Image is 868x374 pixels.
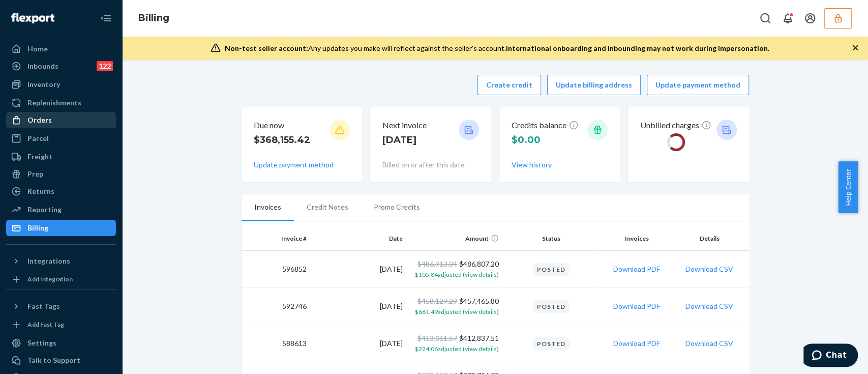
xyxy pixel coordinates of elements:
iframe: Opens a widget where you can chat to one of our agents [803,343,858,369]
button: Download CSV [685,301,733,311]
td: 592746 [242,288,311,325]
a: Orders [6,112,116,128]
li: Promo Credits [361,194,433,220]
th: Status [503,226,599,251]
div: Inventory [27,79,60,90]
button: Integrations [6,253,116,269]
a: Inventory [6,76,116,93]
button: Close Navigation [96,8,116,28]
button: Help Center [838,161,858,213]
div: Reporting [27,205,62,215]
p: Billed on or after this date [382,160,479,170]
button: Update payment method [647,75,749,95]
th: Invoices [599,226,674,251]
img: Flexport logo [11,13,54,23]
div: Posted [532,263,570,276]
a: Billing [6,220,116,236]
div: Any updates you make will reflect against the seller's account. [225,43,769,53]
button: $661.49adjusted (view details) [415,306,499,317]
button: Open notifications [777,8,798,28]
button: View history [512,160,552,170]
div: Replenishments [27,98,81,108]
button: Talk to Support [6,352,116,368]
button: Update billing address [547,75,641,95]
div: Home [27,44,48,54]
button: Download CSV [685,264,733,274]
a: Prep [6,166,116,182]
span: Non-test seller account: [225,44,308,52]
td: $486,807.20 [407,251,503,288]
th: Invoice # [242,226,311,251]
span: $458,127.29 [417,297,457,305]
p: Unbilled charges [640,120,711,131]
td: [DATE] [311,288,407,325]
div: Returns [27,186,54,196]
button: $105.84adjusted (view details) [415,269,499,279]
td: [DATE] [311,325,407,362]
div: Integrations [27,256,70,266]
a: Add Fast Tag [6,319,116,331]
a: Home [6,41,116,57]
p: Due now [254,120,310,131]
button: Download PDF [613,301,660,311]
button: Download PDF [613,264,660,274]
td: 596852 [242,251,311,288]
td: $412,837.51 [407,325,503,362]
button: Create credit [477,75,541,95]
div: Inbounds [27,61,58,71]
span: $0.00 [512,134,541,146]
span: $105.84 adjusted (view details) [415,271,499,278]
div: Talk to Support [27,355,80,365]
button: Open Search Box [755,8,775,28]
a: Parcel [6,130,116,147]
a: Settings [6,335,116,351]
a: Returns [6,183,116,199]
div: Parcel [27,133,49,143]
span: $224.06 adjusted (view details) [415,345,499,353]
span: $661.49 adjusted (view details) [415,308,499,315]
div: Settings [27,338,56,348]
span: $413,061.57 [417,334,457,342]
a: Reporting [6,202,116,218]
button: Download CSV [685,338,733,349]
p: Credits balance [512,120,579,131]
a: Billing [138,12,169,23]
div: Posted [532,337,570,351]
a: Freight [6,149,116,165]
td: [DATE] [311,251,407,288]
th: Amount [407,226,503,251]
td: $457,465.80 [407,288,503,325]
button: Download PDF [613,338,660,349]
div: Billing [27,223,48,233]
a: Replenishments [6,95,116,111]
button: Open account menu [800,8,820,28]
p: $368,155.42 [254,133,310,147]
td: 588613 [242,325,311,362]
div: Fast Tags [27,301,60,311]
th: Date [311,226,407,251]
div: Add Integration [27,275,73,283]
ol: breadcrumbs [130,4,177,33]
button: Fast Tags [6,298,116,314]
div: Freight [27,152,52,162]
button: Update payment method [254,160,334,170]
div: Posted [532,300,570,313]
li: Invoices [242,194,294,221]
th: Details [674,226,749,251]
li: Credit Notes [294,194,361,220]
div: Add Fast Tag [27,320,64,329]
div: Prep [27,169,43,179]
a: Add Integration [6,273,116,285]
div: 122 [97,61,113,71]
span: $486,913.04 [417,260,457,268]
a: Inbounds122 [6,58,116,74]
div: Orders [27,115,52,125]
p: [DATE] [382,133,427,147]
span: International onboarding and inbounding may not work during impersonation. [506,44,769,52]
button: $224.06adjusted (view details) [415,343,499,354]
p: Next invoice [382,120,427,131]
